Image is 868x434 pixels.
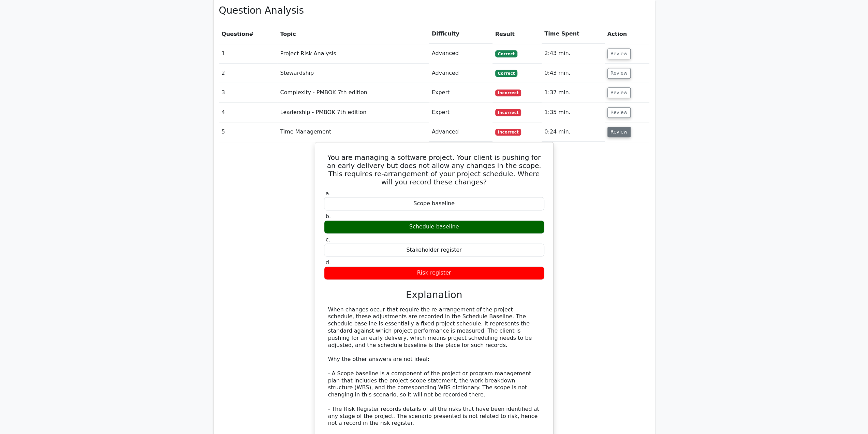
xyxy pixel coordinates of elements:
[495,109,521,116] span: Incorrect
[495,70,517,76] span: Correct
[277,103,429,122] td: Leadership - PMBOK 7th edition
[323,153,545,186] h5: You are managing a software project. Your client is pushing for an early delivery but does not al...
[219,122,278,142] td: 5
[429,44,492,63] td: Advanced
[429,24,492,44] th: Difficulty
[326,213,331,220] span: b.
[495,129,521,136] span: Incorrect
[219,103,278,122] td: 4
[607,68,631,79] button: Review
[326,190,331,197] span: a.
[542,122,604,142] td: 0:24 min.
[277,122,429,142] td: Time Management
[542,44,604,63] td: 2:43 min.
[607,87,631,98] button: Review
[326,259,331,266] span: d.
[277,44,429,63] td: Project Risk Analysis
[222,31,249,37] span: Question
[219,44,278,63] td: 1
[492,24,542,44] th: Result
[324,220,544,234] div: Schedule baseline
[429,122,492,142] td: Advanced
[495,89,521,96] span: Incorrect
[542,83,604,102] td: 1:37 min.
[605,24,649,44] th: Action
[607,48,631,59] button: Review
[429,83,492,102] td: Expert
[324,197,544,210] div: Scope baseline
[429,103,492,122] td: Expert
[607,127,631,137] button: Review
[277,64,429,83] td: Stewardship
[219,83,278,102] td: 3
[324,243,544,257] div: Stakeholder register
[277,24,429,44] th: Topic
[542,103,604,122] td: 1:35 min.
[607,107,631,118] button: Review
[495,50,517,57] span: Correct
[324,266,544,280] div: Risk register
[542,64,604,83] td: 0:43 min.
[219,5,649,16] h3: Question Analysis
[542,24,604,44] th: Time Spent
[277,83,429,102] td: Complexity - PMBOK 7th edition
[429,64,492,83] td: Advanced
[326,236,330,243] span: c.
[219,64,278,83] td: 2
[219,24,278,44] th: #
[328,289,540,301] h3: Explanation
